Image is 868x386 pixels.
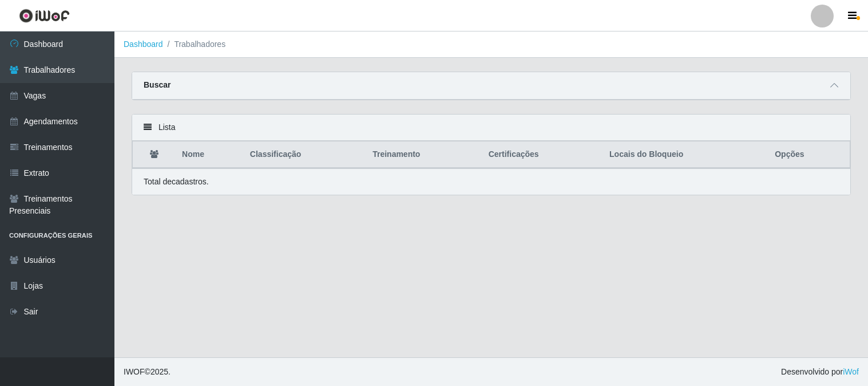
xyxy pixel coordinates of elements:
[124,367,145,376] span: IWOF
[843,367,859,376] a: iWof
[114,31,868,58] nav: breadcrumb
[366,141,482,168] th: Treinamento
[124,366,171,378] span: © 2025 .
[124,40,163,49] a: Dashboard
[781,366,859,378] span: Desenvolvido por
[144,176,209,188] p: Total de cadastros.
[163,38,226,50] li: Trabalhadores
[603,141,768,168] th: Locais do Bloqueio
[482,141,603,168] th: Certificações
[132,115,850,141] div: Lista
[175,141,243,168] th: Nome
[19,9,70,23] img: CoreUI Logo
[144,80,171,89] strong: Buscar
[768,141,850,168] th: Opções
[243,141,366,168] th: Classificação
